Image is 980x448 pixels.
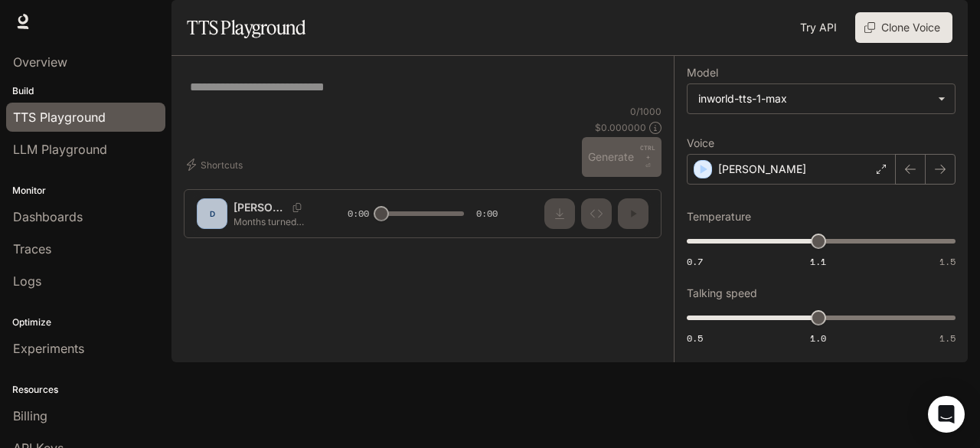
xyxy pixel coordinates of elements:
[939,255,955,268] span: 1.5
[187,12,305,43] h1: TTS Playground
[184,152,249,177] button: Shortcuts
[687,67,718,78] p: Model
[794,12,843,43] a: Try API
[687,211,751,222] p: Temperature
[595,121,646,134] p: $ 0.000000
[630,105,661,118] p: 0 / 1000
[939,332,955,345] span: 1.5
[687,255,703,268] span: 0.7
[687,332,703,345] span: 0.5
[718,162,806,177] p: [PERSON_NAME]
[855,12,952,43] button: Clone Voice
[928,396,965,433] div: Open Intercom Messenger
[698,91,930,106] div: inworld-tts-1-max
[688,84,955,113] div: inworld-tts-1-max
[810,332,826,345] span: 1.0
[687,138,714,149] p: Voice
[810,255,826,268] span: 1.1
[687,288,757,299] p: Talking speed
